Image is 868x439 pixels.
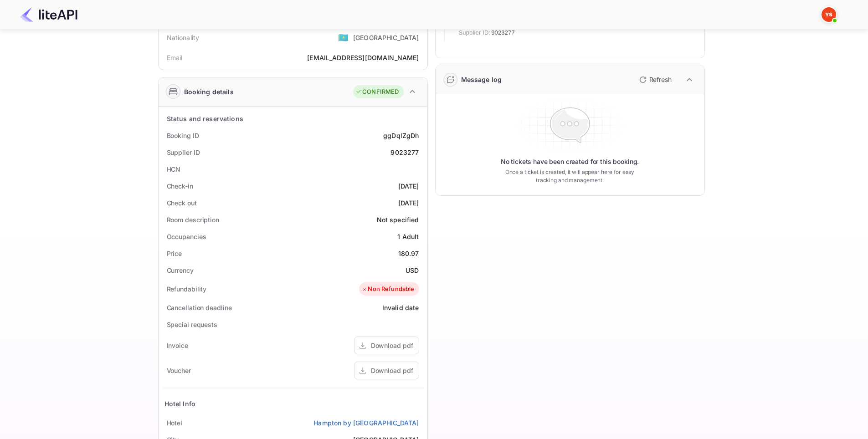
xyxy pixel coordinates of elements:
img: Yandex Support [822,7,836,22]
div: Download pdf [371,366,413,375]
span: Supplier ID: [459,28,491,37]
div: Invalid date [382,303,419,312]
div: Download pdf [371,341,413,350]
div: Currency [167,265,194,275]
div: Non Refundable [361,285,414,294]
div: [EMAIL_ADDRESS][DOMAIN_NAME] [307,53,419,62]
div: Check-in [167,181,193,191]
div: CONFIRMED [355,87,399,97]
div: Supplier ID [167,148,200,157]
div: HCN [167,164,181,174]
div: [GEOGRAPHIC_DATA] [353,33,419,42]
span: 9023277 [491,28,515,37]
p: No tickets have been created for this booking. [501,157,639,166]
div: Hotel [167,418,183,428]
a: Hampton by [GEOGRAPHIC_DATA] [313,418,419,428]
div: Email [167,53,183,62]
div: Status and reservations [167,114,243,123]
div: Message log [461,75,502,84]
div: Hotel Info [164,399,196,408]
div: 180.97 [398,249,419,258]
div: Nationality [167,33,200,42]
div: Not specified [377,215,419,225]
p: Once a ticket is created, it will appear here for easy tracking and management. [498,168,642,184]
div: Booking ID [167,131,199,140]
div: [DATE] [398,198,419,208]
div: USD [406,265,419,275]
div: Special requests [167,320,217,329]
div: Room description [167,215,219,225]
div: Voucher [167,366,191,375]
div: Check out [167,198,197,208]
div: ggDqlZgDh [383,131,419,140]
div: Price [167,249,182,258]
div: [DATE] [398,181,419,191]
div: Refundability [167,284,207,294]
div: Booking details [184,87,234,97]
div: Occupancies [167,232,206,241]
p: Refresh [649,75,672,84]
button: Refresh [634,72,675,87]
div: Cancellation deadline [167,303,232,312]
div: Invoice [167,341,188,350]
img: LiteAPI Logo [20,7,77,22]
div: 9023277 [390,148,419,157]
span: United States [338,29,349,46]
div: 1 Adult [397,232,419,241]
